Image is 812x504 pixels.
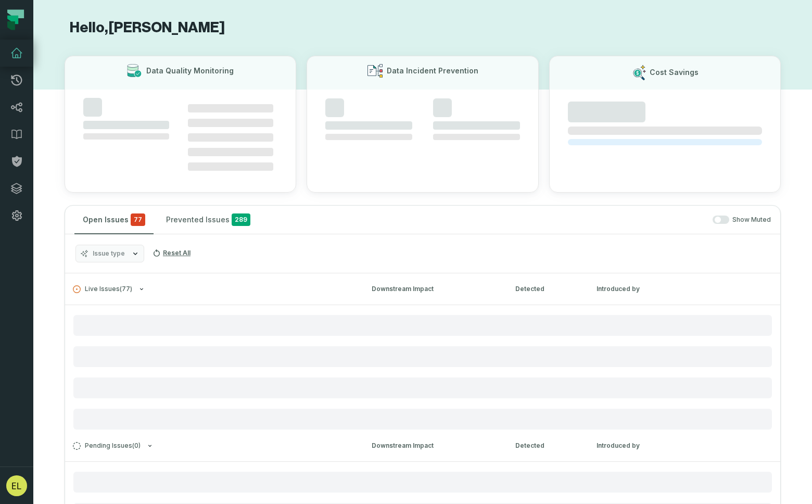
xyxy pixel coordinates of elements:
img: avatar of Eddie Lam [6,475,27,496]
div: Detected [515,284,578,294]
h3: Data Quality Monitoring [146,66,234,76]
div: Introduced by [597,284,690,294]
div: Downstream Impact [372,284,497,294]
h1: Hello, [PERSON_NAME] [65,19,781,37]
div: Live Issues(77) [65,305,780,430]
button: Live Issues(77) [73,285,353,293]
button: Data Incident Prevention [307,56,538,193]
span: Pending Issues ( 0 ) [73,442,141,450]
span: Issue type [93,249,125,258]
div: Introduced by [597,441,690,450]
div: Show Muted [263,216,771,224]
span: 289 [232,213,250,226]
button: Open Issues [74,206,154,234]
h3: Cost Savings [650,67,699,78]
div: Downstream Impact [372,441,497,450]
h3: Data Incident Prevention [387,66,478,76]
button: Prevented Issues [158,206,259,234]
button: Reset All [148,245,195,261]
span: critical issues and errors combined [131,213,145,226]
button: Issue type [75,245,144,262]
button: Data Quality Monitoring [65,56,296,193]
button: Cost Savings [549,56,781,193]
div: Detected [515,441,578,450]
button: Pending Issues(0) [73,442,353,450]
span: Live Issues ( 77 ) [73,285,132,293]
